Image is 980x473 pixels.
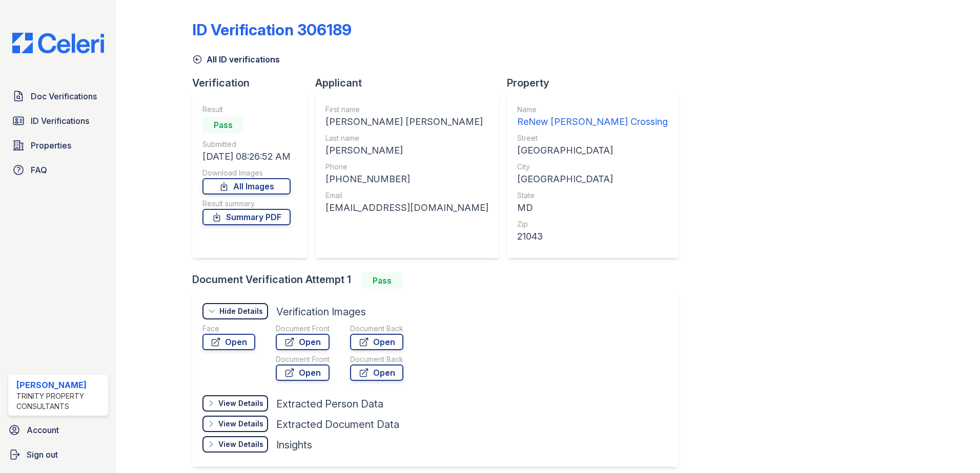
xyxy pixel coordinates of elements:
div: Street [517,133,668,143]
div: Extracted Document Data [276,417,399,432]
a: Sign out [4,444,112,465]
div: City [517,162,668,172]
div: Phone [325,162,488,172]
div: [EMAIL_ADDRESS][DOMAIN_NAME] [325,201,488,215]
div: ReNew [PERSON_NAME] Crossing [517,115,668,129]
div: [PHONE_NUMBER] [325,172,488,186]
div: Insights [276,438,312,452]
span: Properties [31,139,71,152]
div: Hide Details [219,306,263,316]
div: Download Images [202,168,291,178]
a: Open [276,364,330,381]
div: Verification Images [276,305,366,319]
div: Trinity Property Consultants [16,391,104,412]
div: MD [517,201,668,215]
div: Document Front [276,324,330,334]
iframe: chat widget [937,432,970,463]
div: Property [507,76,686,90]
a: Open [202,334,255,350]
span: Sign out [27,448,58,461]
div: View Details [218,419,263,429]
div: View Details [218,398,263,408]
div: Zip [517,219,668,229]
div: ID Verification 306189 [192,20,352,39]
span: Doc Verifications [31,90,97,102]
a: Doc Verifications [8,86,108,106]
a: FAQ [8,160,108,180]
span: ID Verifications [31,115,89,127]
div: Pass [202,117,243,133]
div: First name [325,104,488,115]
a: Open [350,364,403,381]
div: State [517,190,668,201]
div: Submitted [202,139,291,149]
div: Result [202,104,291,115]
div: [GEOGRAPHIC_DATA] [517,143,668,158]
a: ID Verifications [8,111,108,131]
span: Account [27,424,59,436]
div: View Details [218,439,263,449]
div: [GEOGRAPHIC_DATA] [517,172,668,186]
div: Last name [325,133,488,143]
a: All Images [202,178,291,195]
a: Summary PDF [202,209,291,225]
div: [DATE] 08:26:52 AM [202,149,291,164]
img: CE_Logo_Blue-a8612792a0a2168367f1c8372b55b34899dd931a85d93a1a3d3e32e68fde9ad4.png [4,33,112,53]
a: Account [4,420,112,440]
div: Email [325,190,488,201]
div: Document Back [350,324,403,334]
div: Result summary [202,199,291,209]
a: All ID verifications [192,53,280,66]
div: [PERSON_NAME] [16,379,104,391]
div: Face [202,324,255,334]
div: Verification [192,76,315,90]
div: Pass [361,272,402,289]
a: Name ReNew [PERSON_NAME] Crossing [517,104,668,129]
div: Document Front [276,354,330,364]
span: FAQ [31,164,47,176]
div: [PERSON_NAME] [PERSON_NAME] [325,115,488,129]
div: Document Verification Attempt 1 [192,272,686,289]
div: Extracted Person Data [276,397,383,411]
div: 21043 [517,229,668,244]
div: Document Back [350,354,403,364]
div: Applicant [315,76,507,90]
a: Open [350,334,403,350]
a: Properties [8,135,108,156]
a: Open [276,334,330,350]
div: Name [517,104,668,115]
div: [PERSON_NAME] [325,143,488,158]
